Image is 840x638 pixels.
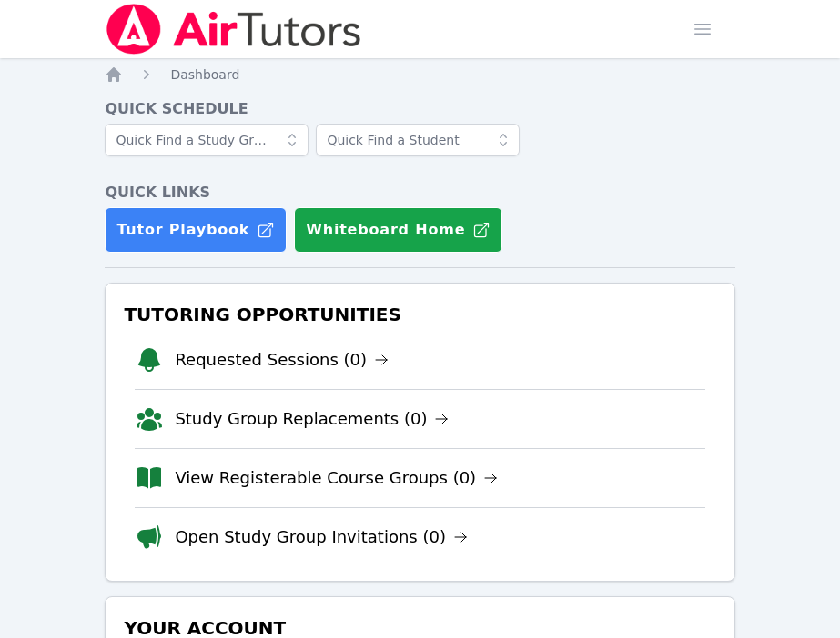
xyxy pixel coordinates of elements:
[170,67,239,82] span: Dashboard
[105,98,734,120] h4: Quick Schedule
[175,524,468,550] a: Open Study Group Invitations (0)
[120,298,719,331] h3: Tutoring Opportunities
[175,465,498,491] a: View Registerable Course Groups (0)
[105,4,362,55] img: Air Tutors
[175,347,389,373] a: Requested Sessions (0)
[105,182,734,204] h4: Quick Links
[105,207,287,253] a: Tutor Playbook
[170,65,239,84] a: Dashboard
[175,406,449,432] a: Study Group Replacements (0)
[294,207,502,253] button: Whiteboard Home
[105,65,734,84] nav: Breadcrumb
[316,124,520,156] input: Quick Find a Student
[105,124,309,156] input: Quick Find a Study Group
